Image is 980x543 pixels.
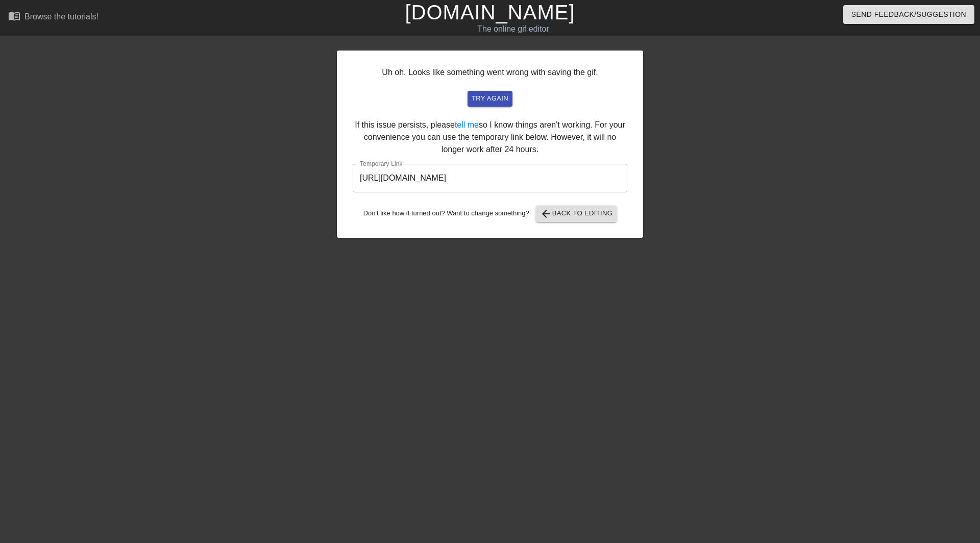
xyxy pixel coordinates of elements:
span: menu_book [8,10,20,22]
div: Don't like how it turned out? Want to change something? [353,206,627,222]
a: tell me [455,120,479,129]
a: Browse the tutorials! [8,10,99,26]
button: try again [468,91,512,107]
div: Uh oh. Looks like something went wrong with saving the gif. If this issue persists, please so I k... [337,51,643,238]
div: Browse the tutorials! [24,12,99,21]
a: [DOMAIN_NAME] [405,1,575,23]
span: Back to Editing [540,208,613,220]
div: The online gif editor [332,23,695,35]
span: arrow_back [540,208,552,220]
input: bare [353,164,627,192]
button: Send Feedback/Suggestion [843,5,974,24]
button: Back to Editing [536,206,617,222]
span: try again [472,93,508,105]
span: Send Feedback/Suggestion [851,8,966,21]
